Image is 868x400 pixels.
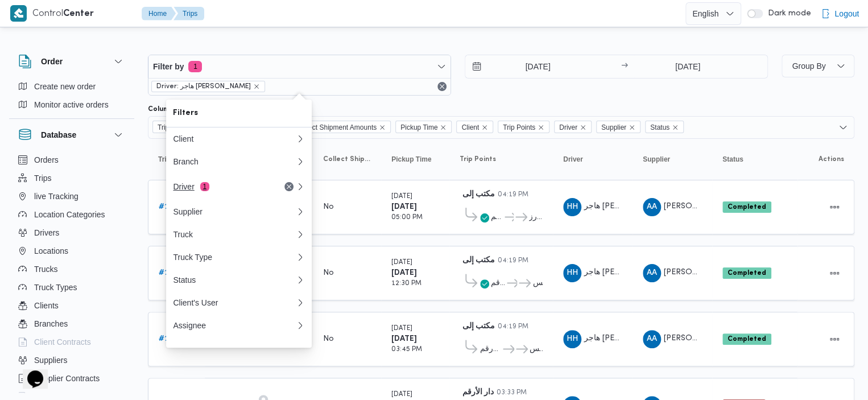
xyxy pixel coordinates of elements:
[291,121,391,133] span: Collect Shipment Amounts
[643,264,661,282] div: Abad Alsalam Muhammad Ahmad Ibarahaiam Abo Shshshshshshshsh
[34,98,109,112] span: Monitor active orders
[14,169,130,187] button: Trips
[166,223,312,246] button: Truck
[14,205,130,224] button: Location Categories
[596,121,640,133] span: Supplier
[391,281,421,287] small: 12:30 PM
[14,224,130,242] button: Drivers
[14,77,130,96] button: Create new order
[498,258,528,264] small: 04:19 PM
[153,60,184,73] span: Filter by
[763,9,811,18] span: Dark mode
[142,7,176,20] button: Home
[834,7,859,20] span: Logout
[34,335,91,349] span: Client Contracts
[41,128,76,142] h3: Database
[391,325,412,332] small: [DATE]
[664,335,729,342] span: [PERSON_NAME]
[151,81,265,92] span: Driver: هاجر هشام خضر
[34,353,67,367] span: Suppliers
[722,333,771,345] span: Completed
[14,96,130,114] button: Monitor active orders
[465,55,594,78] input: Press the down key to open a popover containing a calendar.
[166,127,312,150] button: Client
[645,121,684,133] span: Status
[498,121,549,133] span: Trip Points
[173,134,296,143] div: Client
[166,246,312,269] button: Truck Type
[643,330,661,348] div: Abad Alsalam Muhammad Ahmad Ibarahaiam Abo Shshshshshshshsh
[559,150,627,168] button: Driver
[650,121,669,134] span: Status
[156,81,251,92] span: Driver: هاجر [PERSON_NAME]
[461,121,479,134] span: Client
[14,296,130,315] button: Clients
[664,203,729,210] span: [PERSON_NAME]
[395,121,452,133] span: Pickup Time
[491,277,505,290] span: دار الأرقم
[14,242,130,260] button: Locations
[41,55,63,68] h3: Order
[14,315,130,333] button: Branches
[503,121,535,134] span: Trip Points
[530,343,543,356] span: رمسيس
[34,226,59,240] span: Drivers
[567,198,578,216] span: HH
[158,155,179,164] span: Trip ID; Sorted in descending order
[460,155,496,164] span: Trip Points
[391,155,431,164] span: Pickup Time
[323,202,334,212] div: No
[14,187,130,205] button: live Tracking
[718,150,792,168] button: Status
[10,5,27,22] img: X8yXhbKr1z7QwAAAABJRU5ErkJggg==
[481,124,488,131] button: Remove Client from selection in this group
[498,324,528,330] small: 04:19 PM
[63,10,94,18] b: Center
[166,150,312,173] button: Branch
[166,173,312,200] button: Driver1Remove
[672,124,679,131] button: Remove Status from selection in this group
[148,55,450,78] button: Filter by1 active filters
[14,333,130,351] button: Client Contracts
[563,330,581,348] div: Hajr Hsham Khidhuir
[159,335,192,343] b: # 123051
[621,63,628,71] div: →
[152,121,192,133] span: Trip ID
[391,335,417,343] b: [DATE]
[173,321,296,330] div: Assignee
[664,269,729,276] span: [PERSON_NAME]
[631,55,745,78] input: Press the down key to open a popover containing a calendar.
[816,2,863,25] button: Logout
[158,121,178,134] span: Trip ID
[188,61,202,72] span: 1 active filters
[435,80,449,93] button: Remove
[154,150,199,168] button: Trip IDSorted in descending order
[554,121,592,133] span: Driver
[159,332,192,346] a: #123051
[391,193,412,200] small: [DATE]
[200,182,209,191] span: 1
[148,105,176,114] label: Columns
[34,208,105,221] span: Location Categories
[323,155,371,164] span: Collect Shipment Amounts
[323,268,334,278] div: No
[14,278,130,296] button: Truck Types
[629,124,635,131] button: Remove Supplier from selection in this group
[159,269,193,277] b: # 123062
[498,192,528,198] small: 04:19 PM
[159,203,193,211] b: # 123065
[538,124,544,131] button: Remove Trip Points from selection in this group
[391,391,412,398] small: [DATE]
[825,264,844,282] button: Actions
[825,198,844,216] button: Actions
[173,253,296,262] div: Truck Type
[166,314,312,337] button: Assignee
[567,264,578,282] span: HH
[584,269,667,276] span: هاجر [PERSON_NAME]
[34,299,59,312] span: Clients
[400,121,437,134] span: Pickup Time
[14,351,130,369] button: Suppliers
[173,230,296,239] div: Truck
[563,198,581,216] div: Hajr Hsham Khidhuir
[792,61,825,71] span: Group By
